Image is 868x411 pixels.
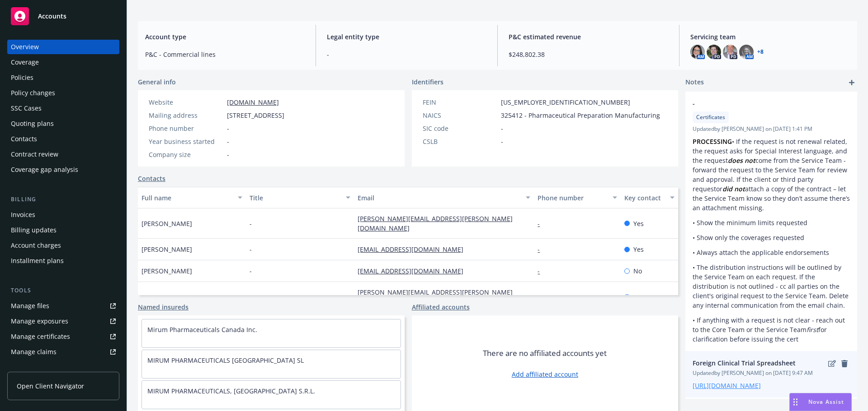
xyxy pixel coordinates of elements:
a: Accounts [7,4,119,29]
span: Certificates [696,113,725,121]
span: Yes [633,219,644,228]
span: No [633,266,642,276]
a: edit [826,358,837,369]
span: Open Client Navigator [17,381,84,391]
div: Company size [149,150,223,159]
span: P&C estimated revenue [509,32,668,42]
div: SSC Cases [11,101,42,115]
a: Policy changes [7,86,119,100]
div: Website [149,97,223,107]
a: Invoices [7,208,119,222]
em: first [807,325,818,334]
a: [DOMAIN_NAME] [227,98,279,106]
span: Account type [145,32,305,42]
a: Account charges [7,238,119,253]
a: MIRUM PHARMACEUTICALS [GEOGRAPHIC_DATA] SL [147,356,304,365]
div: Full name [142,193,232,203]
button: Key contact [621,187,678,208]
a: Affiliated accounts [412,302,470,312]
a: Coverage [7,55,119,69]
span: Accounts [38,13,66,20]
div: Drag to move [790,393,801,411]
span: Notes [685,77,704,88]
span: - [227,137,229,146]
a: Overview [7,40,119,54]
button: Nova Assist [789,393,852,411]
a: Policies [7,70,119,85]
a: Installment plans [7,254,119,268]
span: - [227,124,229,133]
span: Foreign Clinical Trial Spreadsheet [693,358,826,368]
div: Quoting plans [11,116,54,131]
div: Phone number [149,124,223,133]
span: - [250,219,252,228]
span: There are no affiliated accounts yet [483,348,607,359]
span: - [227,150,229,159]
div: Phone number [538,193,607,203]
span: Servicing team [690,32,850,42]
a: MIRUM PHARMACEUTICALS, [GEOGRAPHIC_DATA] S.R.L. [147,387,315,395]
div: Account charges [11,238,61,253]
img: photo [739,45,754,59]
div: SIC code [423,124,497,133]
div: Email [358,193,520,203]
div: Invoices [11,208,35,222]
a: [EMAIL_ADDRESS][DOMAIN_NAME] [358,245,471,254]
span: [PERSON_NAME] [142,266,192,276]
div: Foreign Clinical Trial SpreadsheeteditremoveUpdatedby [PERSON_NAME] on [DATE] 9:47 AM[URL][DOMAIN... [685,351,857,397]
div: Manage claims [11,345,57,359]
span: [PERSON_NAME] [142,292,192,302]
a: Named insureds [138,302,189,312]
a: add [846,77,857,88]
span: [PERSON_NAME] [142,219,192,228]
a: Mirum Pharmaceuticals Canada Inc. [147,325,257,334]
em: did not [722,185,745,193]
div: Manage BORs [11,360,53,374]
span: - [501,137,503,146]
span: - [327,50,486,59]
div: Coverage gap analysis [11,162,78,177]
button: Title [246,187,354,208]
p: • Show the minimum limits requested [693,218,850,227]
span: Updated by [PERSON_NAME] on [DATE] 1:41 PM [693,125,850,133]
div: -CertificatesUpdatedby [PERSON_NAME] on [DATE] 1:41 PMPROCESSING• If the request is not renewal r... [685,92,857,351]
span: Updated by [PERSON_NAME] on [DATE] 9:47 AM [693,369,850,377]
a: SSC Cases [7,101,119,115]
div: Policies [11,70,33,85]
div: Overview [11,40,39,54]
div: Installment plans [11,254,64,268]
a: Contacts [138,174,165,183]
div: NAICS [423,111,497,120]
p: • Always attach the applicable endorsements [693,248,850,257]
a: - [538,267,547,275]
a: Manage exposures [7,314,119,328]
a: Manage files [7,299,119,313]
a: - [538,293,547,301]
div: Policy changes [11,86,55,100]
span: - [250,266,252,276]
span: [PERSON_NAME] [142,245,192,254]
a: Manage certificates [7,329,119,344]
a: [EMAIL_ADDRESS][DOMAIN_NAME] [358,267,471,275]
div: CSLB [423,137,497,146]
a: Contacts [7,132,119,146]
a: Contract review [7,147,119,162]
div: Billing [7,195,119,204]
img: photo [707,45,721,59]
a: Billing updates [7,223,119,237]
a: Manage claims [7,345,119,359]
div: Year business started [149,137,223,146]
button: Phone number [534,187,620,208]
a: Manage BORs [7,360,119,374]
span: - [250,292,252,302]
span: $248,802.38 [509,50,668,59]
img: photo [690,45,705,59]
div: Mailing address [149,111,223,120]
a: - [538,245,547,254]
span: - [250,245,252,254]
span: - [693,99,826,108]
a: Add affiliated account [512,369,578,379]
em: does not [728,156,755,165]
span: Yes [633,245,644,254]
